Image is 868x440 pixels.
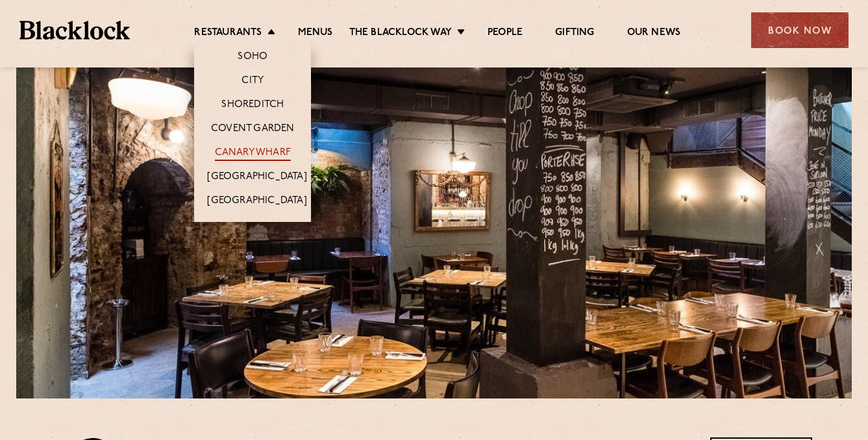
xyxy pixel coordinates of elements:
[238,51,267,65] a: Soho
[211,123,295,137] a: Covent Garden
[349,27,452,41] a: The Blacklock Way
[221,99,284,113] a: Shoreditch
[298,27,333,41] a: Menus
[751,12,849,48] div: Book Now
[555,27,594,41] a: Gifting
[215,147,291,161] a: Canary Wharf
[207,195,306,209] a: [GEOGRAPHIC_DATA]
[19,21,130,40] img: BL_Textured_Logo-footer-cropped.svg
[242,75,264,89] a: City
[488,27,523,41] a: People
[627,27,681,41] a: Our News
[194,27,262,41] a: Restaurants
[207,171,306,185] a: [GEOGRAPHIC_DATA]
